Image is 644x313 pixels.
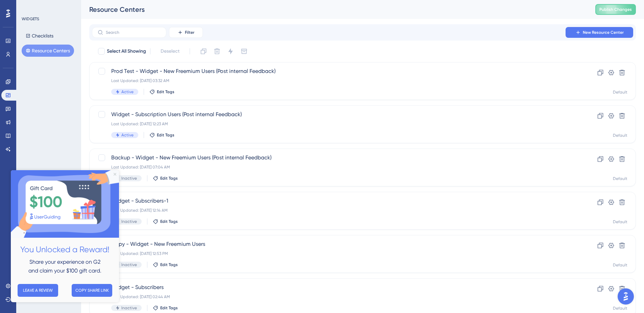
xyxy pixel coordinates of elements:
[160,176,178,181] span: Edit Tags
[121,262,137,267] span: Inactive
[613,306,627,311] div: Default
[613,262,627,268] div: Default
[111,154,560,162] span: Backup - Widget - New Freemium Users (Post internal Feedback)
[111,240,560,248] span: Copy - Widget - New Freemium Users
[613,89,627,95] div: Default
[5,73,103,86] h2: You Unlocked a Reward!
[111,110,560,119] span: Widget - Subscription Users (Post internal Feedback)
[111,164,560,170] div: Last Updated: [DATE] 07:04 AM
[154,45,186,57] button: Deselect
[153,176,178,181] button: Edit Tags
[111,251,560,256] div: Last Updated: [DATE] 12:53 PM
[111,121,560,127] div: Last Updated: [DATE] 12:23 AM
[583,30,624,35] span: New Resource Center
[613,219,627,225] div: Default
[111,283,560,291] span: Widget - Subscribers
[22,30,57,42] button: Checklists
[22,16,39,22] div: WIDGETS
[160,219,178,224] span: Edit Tags
[153,305,178,311] button: Edit Tags
[613,176,627,181] div: Default
[566,27,633,38] button: New Resource Center
[103,3,105,5] div: Close Preview
[61,114,101,127] button: COPY SHARE LINK
[149,132,174,138] button: Edit Tags
[121,132,134,138] span: Active
[613,133,627,138] div: Default
[157,89,174,95] span: Edit Tags
[111,78,560,83] div: Last Updated: [DATE] 03:32 AM
[160,262,178,267] span: Edit Tags
[595,4,636,15] button: Publish Changes
[111,208,560,213] div: Last Updated: [DATE] 12:14 AM
[121,219,137,224] span: Inactive
[111,197,560,205] span: Widget - Subscribers-1
[161,47,180,55] span: Deselect
[121,305,137,311] span: Inactive
[599,7,632,12] span: Publish Changes
[616,286,636,307] iframe: UserGuiding AI Assistant Launcher
[111,67,560,75] span: Prod Test - Widget - New Freemium Users (Post internal Feedback)
[19,88,90,95] span: Share your experience on G2
[18,97,91,104] span: and claim your $100 gift card.
[107,47,146,55] span: Select All Showing
[157,132,174,138] span: Edit Tags
[149,89,174,95] button: Edit Tags
[185,30,194,35] span: Filter
[169,27,203,38] button: Filter
[160,305,178,311] span: Edit Tags
[111,294,560,299] div: Last Updated: [DATE] 02:44 AM
[121,89,134,95] span: Active
[106,30,161,35] input: Search
[153,219,178,224] button: Edit Tags
[22,45,74,57] button: Resource Centers
[89,5,578,14] div: Resource Centers
[153,262,178,267] button: Edit Tags
[121,176,137,181] span: Inactive
[7,114,47,127] button: LEAVE A REVIEW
